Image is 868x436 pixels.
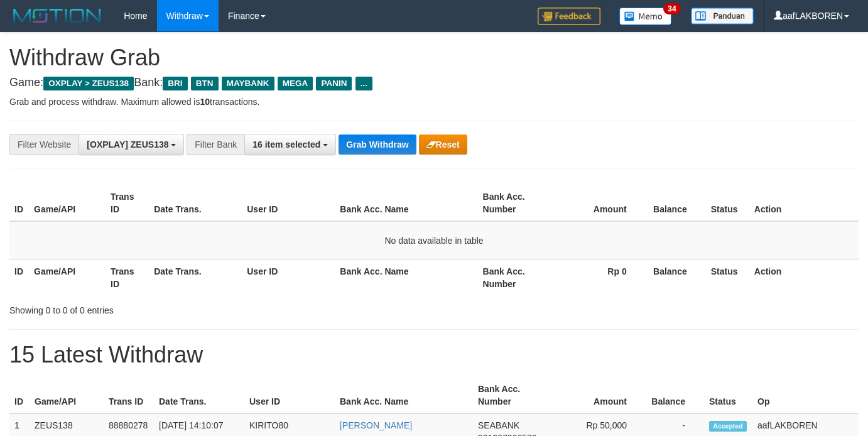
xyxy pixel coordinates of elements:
[355,77,372,90] span: ...
[335,259,477,295] th: Bank Acc. Name
[79,134,184,155] button: [OXPLAY] ZEUS138
[200,97,210,107] strong: 10
[663,3,680,14] span: 34
[242,259,335,295] th: User ID
[29,259,106,295] th: Game/API
[555,259,646,295] th: Rp 0
[9,134,79,155] div: Filter Website
[9,77,859,89] h4: Game: Bank:
[29,185,106,221] th: Game/API
[9,45,859,70] h1: Withdraw Grab
[163,77,187,90] span: BRI
[749,259,859,295] th: Action
[706,259,749,295] th: Status
[335,378,473,413] th: Bank Acc. Name
[87,139,168,150] span: [OXPLAY] ZEUS138
[9,259,29,295] th: ID
[478,185,555,221] th: Bank Acc. Number
[706,185,749,221] th: Status
[646,259,706,295] th: Balance
[9,342,859,368] h1: 15 Latest Withdraw
[154,378,244,413] th: Date Trans.
[187,134,244,155] div: Filter Bank
[478,259,555,295] th: Bank Acc. Number
[538,8,600,25] img: Feedback.jpg
[9,6,105,25] img: MOTION_logo.png
[478,420,519,430] span: SEABANK
[149,185,242,221] th: Date Trans.
[244,134,336,155] button: 16 item selected
[704,378,752,413] th: Status
[555,185,646,221] th: Amount
[316,77,352,90] span: PANIN
[106,259,149,295] th: Trans ID
[9,221,859,260] td: No data available in table
[709,421,747,432] span: Accepted
[339,134,416,155] button: Grab Withdraw
[30,378,104,413] th: Game/API
[244,378,335,413] th: User ID
[9,185,29,221] th: ID
[646,185,706,221] th: Balance
[691,8,754,25] img: panduan.png
[149,259,242,295] th: Date Trans.
[252,139,320,150] span: 16 item selected
[278,77,313,90] span: MEGA
[340,420,412,430] a: [PERSON_NAME]
[619,8,672,25] img: Button%20Memo.svg
[43,77,134,90] span: OXPLAY > ZEUS138
[752,378,859,413] th: Op
[9,378,30,413] th: ID
[558,378,646,413] th: Amount
[419,134,467,155] button: Reset
[191,77,219,90] span: BTN
[242,185,335,221] th: User ID
[9,95,859,108] p: Grab and process withdraw. Maximum allowed is transactions.
[646,378,704,413] th: Balance
[473,378,558,413] th: Bank Acc. Number
[749,185,859,221] th: Action
[106,185,149,221] th: Trans ID
[222,77,274,90] span: MAYBANK
[104,378,154,413] th: Trans ID
[9,299,352,317] div: Showing 0 to 0 of 0 entries
[335,185,477,221] th: Bank Acc. Name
